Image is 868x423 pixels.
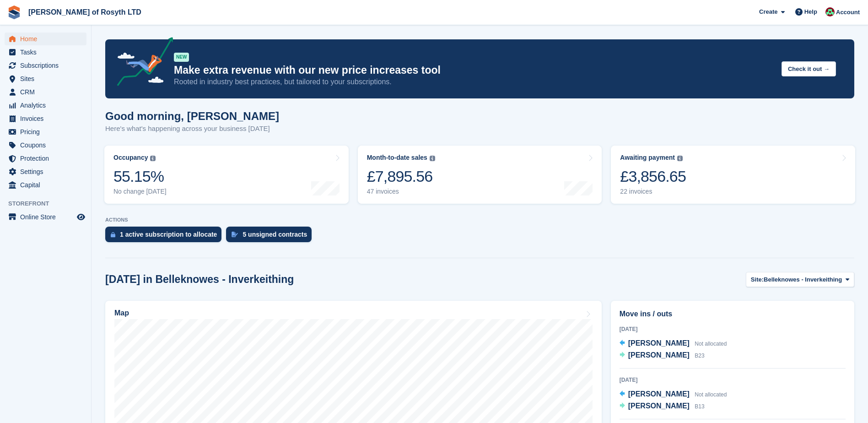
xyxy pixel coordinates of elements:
[367,167,435,186] div: £7,895.56
[759,7,777,16] span: Create
[628,390,690,398] span: [PERSON_NAME]
[20,72,75,85] span: Sites
[5,72,86,85] a: menu
[20,152,75,165] span: Protection
[20,139,75,152] span: Coupons
[628,339,690,347] span: [PERSON_NAME]
[836,8,860,17] span: Account
[232,232,238,237] img: contract_signature_icon-13c848040528278c33f63329250d36e43548de30e8caae1d1a13099fd9432cc5.svg
[695,391,727,398] span: Not allocated
[804,7,817,16] span: Help
[8,199,91,208] span: Storefront
[5,125,86,138] a: menu
[226,227,316,247] a: 5 unsigned contracts
[628,402,690,410] span: [PERSON_NAME]
[25,5,145,20] a: [PERSON_NAME] of Rosyth LTD
[20,99,75,112] span: Analytics
[105,110,279,122] h1: Good morning, [PERSON_NAME]
[5,211,86,223] a: menu
[105,217,854,223] p: ACTIONS
[764,275,842,284] span: Belleknowes - Inverkeithing
[20,86,75,98] span: CRM
[20,179,75,191] span: Capital
[7,5,21,19] img: stora-icon-8386f47178a22dfd0bd8f6a31ec36ba5ce8667c1dd55bd0f319d3a0aa187defe.svg
[695,403,704,410] span: B13
[825,7,835,16] img: Anne Thomson
[358,146,602,204] a: Month-to-date sales £7,895.56 47 invoices
[174,53,189,62] div: NEW
[746,272,854,287] button: Site: Belleknowes - Inverkeithing
[367,188,435,195] div: 47 invoices
[5,33,86,45] a: menu
[5,165,86,178] a: menu
[113,188,167,195] div: No change [DATE]
[695,341,727,347] span: Not allocated
[5,99,86,112] a: menu
[174,77,774,87] p: Rooted in industry best practices, but tailored to your subscriptions.
[611,146,855,204] a: Awaiting payment £3,856.65 22 invoices
[5,139,86,152] a: menu
[751,275,764,284] span: Site:
[5,112,86,125] a: menu
[150,156,156,161] img: icon-info-grey-7440780725fd019a000dd9b08b2336e03edf1995a4989e88bcd33f0948082b44.svg
[620,167,686,186] div: £3,856.65
[620,188,686,195] div: 22 invoices
[113,167,167,186] div: 55.15%
[677,156,683,161] img: icon-info-grey-7440780725fd019a000dd9b08b2336e03edf1995a4989e88bcd33f0948082b44.svg
[782,61,836,76] button: Check it out →
[620,325,846,333] div: [DATE]
[114,309,129,317] h2: Map
[620,376,846,384] div: [DATE]
[20,112,75,125] span: Invoices
[695,352,704,359] span: B23
[120,231,217,238] div: 1 active subscription to allocate
[20,165,75,178] span: Settings
[104,146,349,204] a: Occupancy 55.15% No change [DATE]
[620,401,705,412] a: [PERSON_NAME] B13
[367,154,427,162] div: Month-to-date sales
[5,46,86,59] a: menu
[5,179,86,191] a: menu
[620,389,727,401] a: [PERSON_NAME] Not allocated
[620,309,846,320] h2: Move ins / outs
[620,154,675,162] div: Awaiting payment
[628,351,690,359] span: [PERSON_NAME]
[20,46,75,59] span: Tasks
[5,59,86,72] a: menu
[20,59,75,72] span: Subscriptions
[174,64,774,77] p: Make extra revenue with our new price increases tool
[75,211,86,222] a: Preview store
[243,231,307,238] div: 5 unsigned contracts
[20,125,75,138] span: Pricing
[430,156,435,161] img: icon-info-grey-7440780725fd019a000dd9b08b2336e03edf1995a4989e88bcd33f0948082b44.svg
[620,350,705,362] a: [PERSON_NAME] B23
[105,124,279,134] p: Here's what's happening across your business [DATE]
[105,227,226,247] a: 1 active subscription to allocate
[105,273,294,286] h2: [DATE] in Belleknowes - Inverkeithing
[5,152,86,165] a: menu
[20,211,75,223] span: Online Store
[620,338,727,350] a: [PERSON_NAME] Not allocated
[5,86,86,98] a: menu
[111,232,115,238] img: active_subscription_to_allocate_icon-d502201f5373d7db506a760aba3b589e785aa758c864c3986d89f69b8ff3...
[109,37,173,89] img: price-adjustments-announcement-icon-8257ccfd72463d97f412b2fc003d46551f7dbcb40ab6d574587a9cd5c0d94...
[20,33,75,45] span: Home
[113,154,148,162] div: Occupancy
